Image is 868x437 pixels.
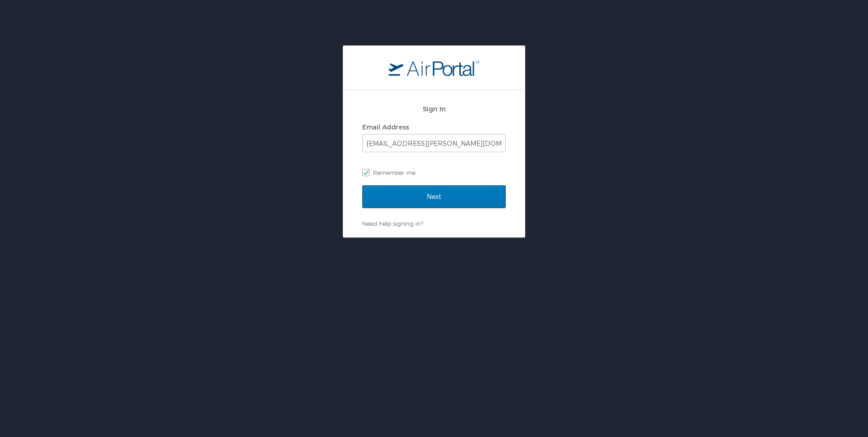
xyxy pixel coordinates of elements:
img: logo [389,60,479,76]
h2: Sign In [362,104,506,114]
input: Next [362,185,506,208]
a: Need help signing in? [362,220,423,227]
label: Email Address [362,123,409,131]
label: Remember me [362,166,506,179]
